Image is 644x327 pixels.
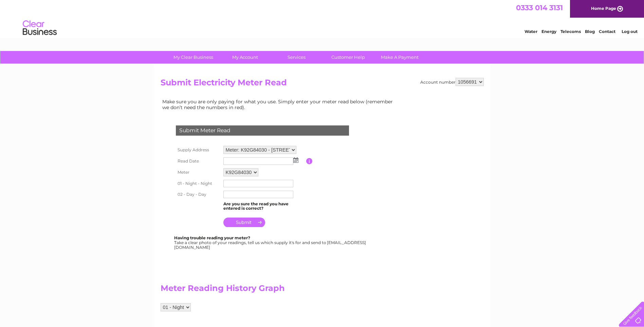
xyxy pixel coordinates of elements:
div: Submit Meter Read [176,125,349,136]
th: Supply Address [174,144,222,156]
td: Make sure you are only paying for what you use. Simply enter your meter read below (remember we d... [161,97,398,111]
img: logo.png [22,18,57,38]
a: My Clear Business [165,51,221,64]
th: Read Date [174,156,222,167]
a: Log out [622,29,638,34]
a: Contact [599,29,615,34]
td: Are you sure the read you have entered is correct? [222,200,306,213]
b: Having trouble reading your meter? [174,235,250,240]
img: ... [293,157,298,163]
a: Energy [541,29,556,34]
a: Customer Help [320,51,376,64]
h2: Meter Reading History Graph [161,283,398,296]
input: Information [306,158,313,164]
div: Take a clear photo of your readings, tell us which supply it's for and send to [EMAIL_ADDRESS][DO... [174,236,367,249]
a: My Account [217,51,273,64]
a: Services [269,51,325,64]
th: Meter [174,167,222,178]
h2: Submit Electricity Meter Read [161,78,484,91]
a: Water [525,29,537,34]
a: 0333 014 3131 [516,3,563,12]
a: Make A Payment [372,51,428,64]
div: Account number [420,78,484,86]
input: Submit [223,218,265,227]
div: Clear Business is a trading name of Verastar Limited (registered in [GEOGRAPHIC_DATA] No. 3667643... [162,4,483,33]
th: 01 - Night - Night [174,178,222,189]
a: Blog [585,29,595,34]
th: 02 - Day - Day [174,189,222,200]
a: Telecoms [560,29,581,34]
